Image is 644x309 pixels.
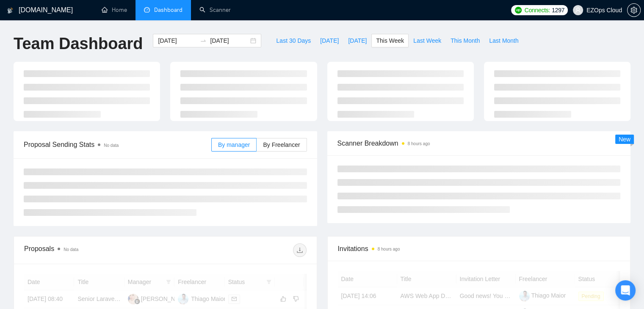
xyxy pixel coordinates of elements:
a: setting [627,7,641,14]
span: to [200,37,207,44]
h1: Team Dashboard [14,34,143,54]
span: This Week [376,36,404,45]
button: Last Week [409,34,446,47]
span: Last Week [413,36,441,45]
button: This Week [371,34,409,47]
span: No data [64,247,78,252]
span: 1297 [552,6,564,15]
span: dashboard [144,7,150,13]
span: [DATE] [320,36,339,45]
span: user [575,7,581,13]
span: setting [627,7,640,14]
span: [DATE] [348,36,367,45]
button: This Month [446,34,484,47]
span: This Month [451,36,480,45]
img: upwork-logo.png [515,7,522,14]
span: Last 30 Days [276,36,311,45]
div: Open Intercom Messenger [615,280,636,301]
span: New [619,136,630,143]
a: searchScanner [199,6,231,14]
span: By manager [218,141,250,148]
input: End date [210,36,249,45]
button: [DATE] [343,34,371,47]
span: Invitations [338,243,620,254]
input: Start date [158,36,196,45]
time: 8 hours ago [408,141,430,146]
div: Proposals [24,243,165,257]
span: Last Month [489,36,518,45]
span: swap-right [200,37,207,44]
img: logo [7,4,13,17]
span: Proposal Sending Stats [24,139,211,150]
span: No data [104,143,119,148]
button: Last Month [484,34,523,47]
a: homeHome [102,6,127,14]
span: By Freelancer [263,141,300,148]
span: Dashboard [154,6,182,14]
button: [DATE] [315,34,343,47]
span: Scanner Breakdown [337,138,621,149]
button: Last 30 Days [271,34,315,47]
span: Connects: [525,6,550,15]
button: setting [627,3,641,17]
time: 8 hours ago [378,247,400,251]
